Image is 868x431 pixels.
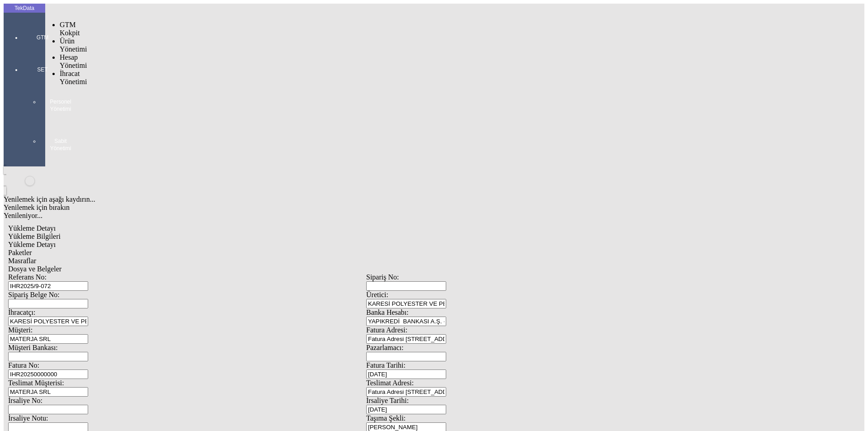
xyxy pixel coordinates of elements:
span: Fatura No: [8,361,39,369]
span: İrsaliye Notu: [8,414,48,422]
span: Taşıma Şekli: [366,414,406,422]
span: Yükleme Detayı [8,224,56,232]
div: Yenileniyor... [4,212,729,220]
span: SET [29,66,56,73]
span: Referans No: [8,273,47,281]
span: Paketler [8,249,32,256]
span: İhracat Yönetimi [60,70,87,85]
span: Masraflar [8,257,36,265]
div: TekData [4,5,45,12]
span: Sabit Yönetimi [47,137,74,152]
span: Fatura Tarihi: [366,361,406,369]
span: Fatura Adresi: [366,326,407,334]
span: Hesap Yönetimi [60,53,87,69]
span: Ürün Yönetimi [60,37,87,53]
div: Yenilemek için bırakın [4,204,729,212]
span: Teslimat Müşterisi: [8,379,64,387]
span: Yükleme Bilgileri [8,232,61,240]
div: Yenilemek için aşağı kaydırın... [4,195,729,204]
span: Dosya ve Belgeler [8,265,61,273]
span: İrsaliye Tarihi: [366,397,409,404]
span: Teslimat Adresi: [366,379,414,387]
span: Müşteri: [8,326,33,334]
span: Sipariş No: [366,273,399,281]
span: Yükleme Detayı [8,241,56,248]
span: İhracatçı: [8,308,35,316]
span: İrsaliye No: [8,397,42,404]
span: Pazarlamacı: [366,344,404,351]
span: Üretici: [366,291,388,298]
span: GTM Kokpit [60,21,80,37]
span: Banka Hesabı: [366,308,409,316]
span: Sipariş Belge No: [8,291,60,298]
span: Müşteri Bankası: [8,344,58,351]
